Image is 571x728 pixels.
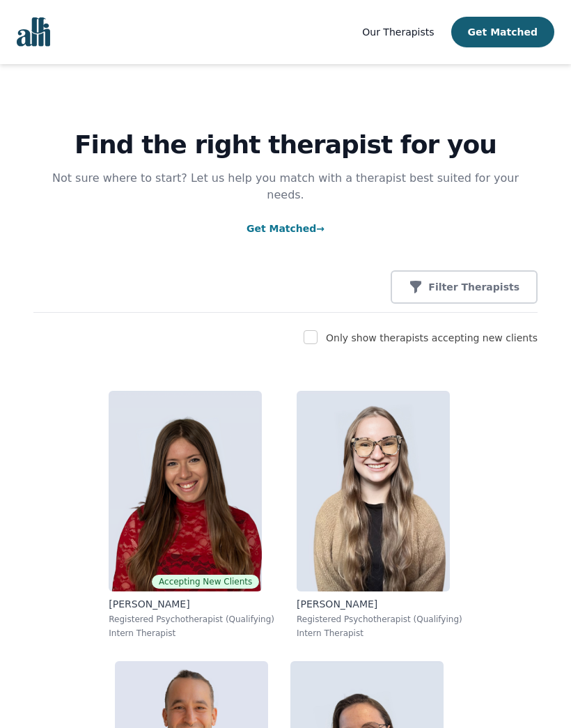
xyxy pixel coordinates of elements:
[109,391,262,591] img: Alisha_Levine
[316,223,324,234] span: →
[451,17,554,47] button: Get Matched
[362,26,434,38] span: Our Therapists
[97,380,285,650] a: Alisha_LevineAccepting New Clients[PERSON_NAME]Registered Psychotherapist (Qualifying)Intern Ther...
[297,628,462,639] p: Intern Therapist
[391,270,538,304] button: Filter Therapists
[297,391,450,591] img: Faith_Woodley
[33,131,538,159] h1: Find the right therapist for you
[362,24,434,40] a: Our Therapists
[109,614,274,625] p: Registered Psychotherapist (Qualifying)
[297,614,462,625] p: Registered Psychotherapist (Qualifying)
[428,280,519,294] p: Filter Therapists
[17,17,50,47] img: alli logo
[247,223,324,234] a: Get Matched
[326,332,538,343] label: Only show therapists accepting new clients
[33,170,538,203] p: Not sure where to start? Let us help you match with a therapist best suited for your needs.
[109,597,274,611] p: [PERSON_NAME]
[152,575,259,589] span: Accepting New Clients
[285,380,474,650] a: Faith_Woodley[PERSON_NAME]Registered Psychotherapist (Qualifying)Intern Therapist
[297,597,462,611] p: [PERSON_NAME]
[109,628,274,639] p: Intern Therapist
